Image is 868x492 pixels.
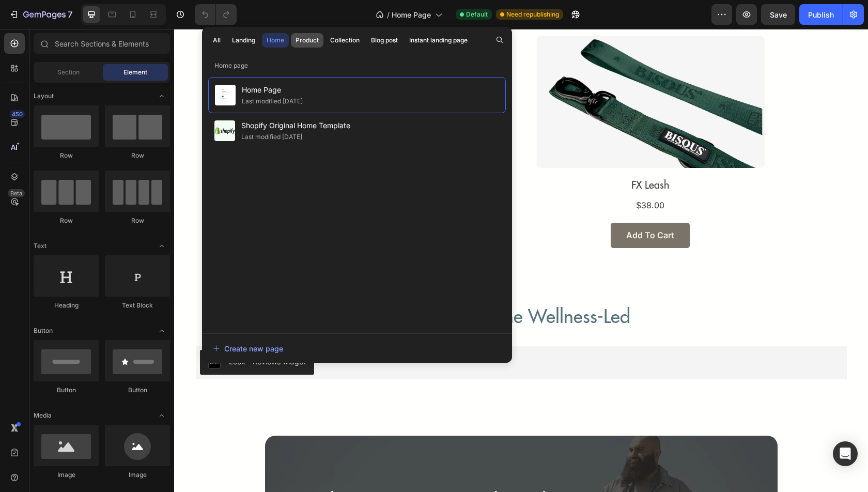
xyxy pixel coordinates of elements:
div: 450 [10,110,25,118]
button: Loox - Reviews widget [26,321,140,346]
span: Toggle open [153,407,170,424]
div: Product [296,36,319,45]
div: Undo/Redo [195,4,237,25]
div: Image [105,470,170,480]
iframe: Design area [174,29,868,492]
div: Button [105,386,170,395]
span: Shopify Original Home Template [241,119,350,132]
div: All [213,36,221,45]
span: Button [34,326,53,335]
div: Beta [8,189,25,197]
div: Publish [808,9,834,20]
div: Row [105,151,170,160]
a: FX Leash [362,7,591,139]
button: Add to cart [178,194,257,219]
p: Home page [202,60,512,71]
span: Home Page [242,84,303,96]
input: Search Sections & Elements [34,33,170,54]
div: Row [34,216,99,225]
div: Heading [34,301,99,310]
div: Collection [330,36,360,45]
div: Last modified [DATE] [242,96,303,106]
span: Media [34,411,52,420]
span: Section [57,68,80,77]
div: Text Block [105,301,170,310]
span: Toggle open [153,88,170,104]
button: Save [761,4,795,25]
div: Create new page [213,343,283,354]
div: $38.00 [362,169,591,183]
span: Text [34,241,47,251]
button: 7 [4,4,77,25]
span: Toggle open [153,322,170,339]
button: Product [291,33,323,48]
span: Need republishing [506,10,559,19]
span: Default [466,10,488,19]
div: Blog post [371,36,398,45]
button: Collection [326,33,364,48]
span: Save [770,10,787,19]
div: Landing [232,36,255,45]
h2: Welcome To FX — Frenchie Xclusive [128,460,567,484]
img: loox.png [34,327,47,340]
div: Row [105,216,170,225]
div: Last modified [DATE] [241,132,302,142]
div: Image [34,470,99,480]
button: All [208,33,225,48]
p: 7 [68,8,72,21]
div: Home [267,36,284,45]
div: Instant landing page [409,36,468,45]
span: Home Page [392,9,431,20]
h2: FX Leash [362,149,591,164]
span: Layout [34,91,54,101]
span: Element [123,68,147,77]
span: Toggle open [153,238,170,254]
button: Add to cart [437,194,516,219]
div: Add to cart [452,202,500,210]
span: / [387,9,390,20]
button: Publish [799,4,843,25]
button: Instant landing page [405,33,472,48]
div: Row [34,151,99,160]
div: Add to cart [194,202,242,210]
div: Button [34,386,99,395]
button: Home [262,33,289,48]
button: Create new page [212,338,502,359]
div: Loox - Reviews widget [55,327,132,338]
button: Landing [227,33,260,48]
h2: trusted by the wellness-led [22,276,673,300]
div: Open Intercom Messenger [833,441,858,466]
button: Blog post [366,33,402,48]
